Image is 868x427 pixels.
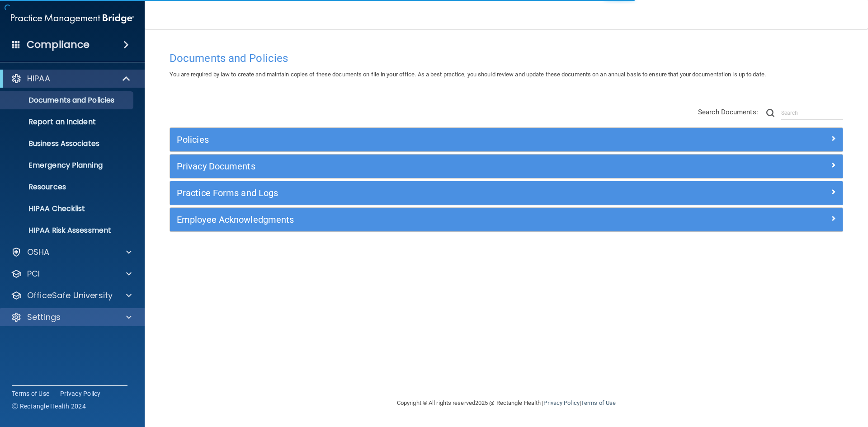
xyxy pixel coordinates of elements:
a: PCI [11,268,132,279]
p: HIPAA Risk Assessment [6,226,129,235]
p: Emergency Planning [6,161,129,170]
a: Terms of Use [12,389,49,398]
h5: Policies [177,135,668,145]
h4: Documents and Policies [170,52,843,64]
p: Documents and Policies [6,96,129,105]
p: Report an Incident [6,117,129,127]
a: Privacy Policy [60,389,101,398]
p: OfficeSafe University [27,290,113,301]
span: Ⓒ Rectangle Health 2024 [12,402,86,411]
img: PMB logo [11,9,134,28]
h5: Employee Acknowledgments [177,215,668,225]
span: Search Documents: [698,108,758,116]
a: HIPAA [11,73,131,84]
p: HIPAA Checklist [6,204,129,213]
a: Employee Acknowledgments [177,212,836,227]
a: Terms of Use [581,399,616,406]
a: Privacy Policy [543,399,579,406]
span: You are required by law to create and maintain copies of these documents on file in your office. ... [170,71,766,78]
a: Settings [11,312,132,323]
a: Policies [177,132,836,147]
input: Search [781,106,843,120]
iframe: Drift Widget Chat Controller [712,363,857,399]
p: Settings [27,312,61,323]
p: Business Associates [6,139,129,148]
img: ic-search.3b580494.png [766,109,774,117]
div: Copyright © All rights reserved 2025 @ Rectangle Health | | [341,389,671,418]
p: HIPAA [27,73,50,84]
a: Practice Forms and Logs [177,186,836,200]
h5: Practice Forms and Logs [177,188,668,198]
h5: Privacy Documents [177,161,668,171]
p: PCI [27,268,40,279]
a: OSHA [11,247,132,258]
p: Resources [6,183,129,192]
a: Privacy Documents [177,159,836,174]
a: OfficeSafe University [11,290,132,301]
h4: Compliance [27,38,90,51]
p: OSHA [27,247,50,258]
